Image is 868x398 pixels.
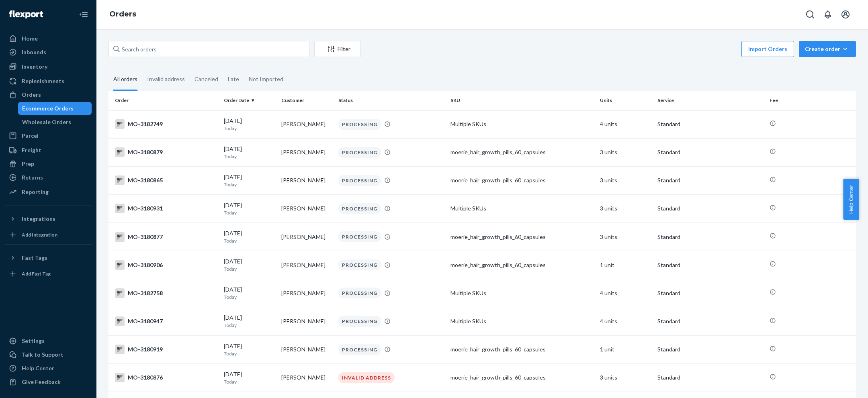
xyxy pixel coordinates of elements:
button: Open account menu [837,6,854,22]
input: Search orders [108,41,309,57]
div: Late [228,69,239,90]
div: [DATE] [224,257,275,272]
div: moerie_hair_growth_pills_60_capsules [450,233,594,241]
div: PROCESSING [338,344,381,355]
div: moerie_hair_growth_pills_60_capsules [450,374,594,382]
td: 1 unit [597,251,654,279]
th: Order [108,91,221,110]
td: Multiple SKUs [447,110,597,138]
td: Multiple SKUs [447,194,597,222]
div: moerie_hair_growth_pills_60_capsules [450,261,594,269]
div: Settings [22,337,45,345]
div: MO-3180876 [115,373,217,382]
div: PROCESSING [338,316,381,327]
div: MO-3180879 [115,147,217,157]
p: Today [224,181,275,188]
p: Standard [657,233,763,241]
div: Not Imported [249,69,283,90]
div: MO-3180919 [115,345,217,354]
img: Flexport logo [9,10,43,18]
button: Help Center [843,179,859,220]
td: Multiple SKUs [447,279,597,307]
td: [PERSON_NAME] [278,194,336,222]
p: Today [224,125,275,132]
button: Open Search Box [802,6,818,22]
td: 4 units [597,279,654,307]
div: Orders [22,91,41,99]
div: Add Fast Tag [22,270,51,277]
p: Standard [657,176,763,184]
div: PROCESSING [338,175,381,186]
div: Customer [281,97,332,104]
td: [PERSON_NAME] [278,166,336,194]
p: Standard [657,374,763,382]
a: Reporting [5,186,92,198]
div: Integrations [22,215,55,223]
div: [DATE] [224,201,275,216]
div: Replenishments [22,77,64,85]
a: Help Center [5,362,92,375]
button: Close Navigation [76,6,92,22]
a: Settings [5,335,92,347]
div: All orders [113,69,137,91]
button: Open notifications [820,6,836,22]
div: MO-3180865 [115,176,217,185]
p: Today [224,153,275,160]
div: Prep [22,160,34,168]
th: Fee [766,91,856,110]
td: 4 units [597,110,654,138]
td: [PERSON_NAME] [278,110,336,138]
div: Create order [805,45,850,53]
a: Freight [5,144,92,157]
td: [PERSON_NAME] [278,307,336,335]
div: Help Center [22,364,54,372]
div: Freight [22,146,41,154]
button: Create order [799,41,856,57]
div: Invalid address [147,69,185,90]
p: Standard [657,204,763,212]
div: Add Integration [22,231,57,238]
td: [PERSON_NAME] [278,363,336,392]
p: Today [224,294,275,300]
td: 1 unit [597,335,654,363]
div: MO-3180947 [115,316,217,326]
a: Returns [5,171,92,184]
div: Wholesale Orders [22,118,71,126]
p: Today [224,265,275,272]
a: Ecommerce Orders [18,102,92,115]
div: [DATE] [224,173,275,188]
div: Parcel [22,132,39,140]
div: Give Feedback [22,378,61,386]
div: [DATE] [224,229,275,244]
div: MO-3182749 [115,119,217,129]
div: Reporting [22,188,49,196]
div: Inbounds [22,48,46,56]
a: Inbounds [5,46,92,59]
td: [PERSON_NAME] [278,279,336,307]
button: Import Orders [741,41,794,57]
a: Orders [5,88,92,101]
div: Canceled [194,69,218,90]
div: PROCESSING [338,231,381,242]
p: Standard [657,289,763,297]
p: Today [224,322,275,329]
td: 4 units [597,307,654,335]
div: [DATE] [224,286,275,300]
td: [PERSON_NAME] [278,335,336,363]
button: Fast Tags [5,251,92,264]
div: [DATE] [224,342,275,357]
p: Standard [657,120,763,128]
a: Replenishments [5,75,92,88]
a: Wholesale Orders [18,116,92,129]
p: Today [224,237,275,244]
div: Fast Tags [22,254,47,262]
a: Inventory [5,60,92,73]
td: 3 units [597,166,654,194]
div: PROCESSING [338,259,381,270]
div: PROCESSING [338,119,381,130]
td: [PERSON_NAME] [278,138,336,166]
p: Today [224,209,275,216]
div: Talk to Support [22,351,63,359]
div: MO-3180877 [115,232,217,242]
